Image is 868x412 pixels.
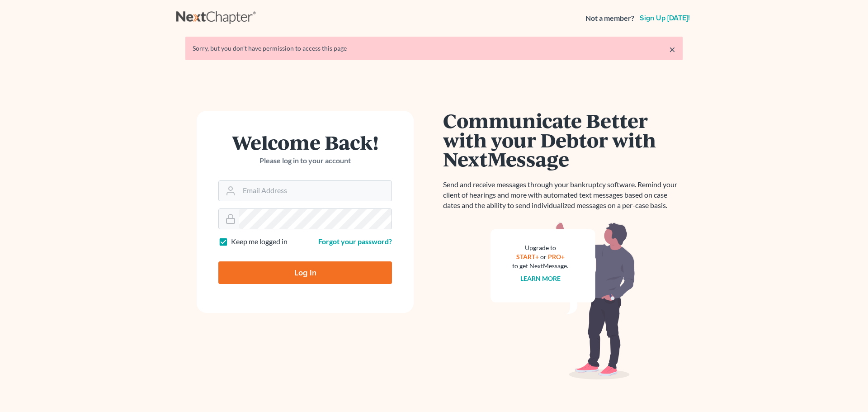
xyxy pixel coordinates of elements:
h1: Welcome Back! [218,133,392,152]
a: Learn more [520,275,561,282]
label: Keep me logged in [231,237,288,247]
input: Log In [218,261,392,284]
input: Email Address [239,181,392,201]
p: Send and receive messages through your bankruptcy software. Remind your client of hearings and mo... [443,180,683,211]
strong: Not a member? [585,13,634,24]
p: Please log in to your account [218,156,392,166]
h1: Communicate Better with your Debtor with NextMessage [443,111,683,169]
div: Upgrade to [512,243,568,252]
a: PRO+ [548,253,565,260]
a: START+ [516,253,539,260]
a: Forgot your password? [318,237,392,246]
div: to get NextMessage. [512,261,568,270]
a: × [669,44,675,55]
span: or [540,253,547,260]
div: Sorry, but you don't have permission to access this page [193,44,675,53]
a: Sign up [DATE]! [638,14,692,22]
img: nextmessage_bg-59042aed3d76b12b5cd301f8e5b87938c9018125f34e5fa2b7a6b67550977c72.svg [491,222,635,380]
